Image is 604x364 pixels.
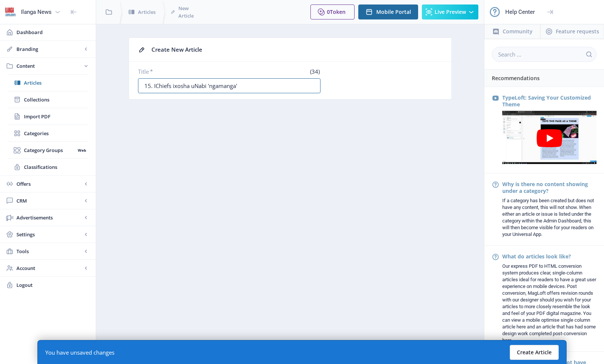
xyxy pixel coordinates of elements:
span: New Article [178,4,196,19]
a: Import PDF [7,108,88,125]
span: Articles [24,79,88,87]
div: What do articles look like? [502,253,597,260]
span: Content [16,62,82,70]
nb-icon: search [585,51,593,58]
span: Import PDF [24,113,88,120]
button: search [582,47,597,62]
a: Community [484,24,540,39]
span: Offers [16,180,82,188]
span: Classifications [24,163,88,171]
img: 6e32966d-d278-493e-af78-9af65f0c2223.png [4,6,16,18]
span: Branding [16,45,82,53]
span: Settings [16,231,82,238]
a: Classifications [7,159,88,175]
span: (34) [309,68,321,75]
nb-badge: Web [75,146,88,154]
input: Search ... [492,47,597,62]
span: Account [16,264,82,272]
div: TypeLoft: Saving Your Customized Theme [502,94,597,108]
a: Categories [7,125,88,142]
span: Dashboard [16,28,90,36]
img: mqdefault.jpg [502,111,597,164]
div: Why is there no content showing under a category? [502,181,597,194]
label: Title [138,68,226,75]
button: Feature requests [540,24,604,39]
span: Mobile Portal [376,9,411,15]
button: Mobile Portal [358,4,418,19]
span: Logout [16,281,90,289]
span: Advertisements [16,214,82,221]
input: What's the title of your article? [138,78,321,93]
span: Category Groups [24,146,75,154]
span: Articles [138,8,156,16]
span: Tools [16,248,82,255]
a: Collections [7,91,88,108]
button: Live Preview [422,4,478,19]
button: 0Token [310,4,355,19]
div: You have unsaved changes [45,349,114,356]
div: Create New Article [151,44,442,55]
span: Live Preview [435,9,466,15]
a: Articles [7,75,88,91]
a: Category GroupsWeb [7,142,88,158]
span: Recommendations [492,75,540,82]
div: Our express PDF to HTML conversion system produces clear, single-column articles ideal for reader... [502,263,597,344]
div: If a category has been created but does not have any content, this will not show. When either an ... [502,197,597,238]
div: Ilanga News [21,4,52,20]
nb-icon: Video [492,94,499,102]
nb-icon: Frequently Asked Question [492,253,499,261]
span: Token [330,8,346,15]
span: Categories [24,130,88,137]
nb-icon: Frequently Asked Question [492,181,499,188]
span: CRM [16,197,82,204]
button: Create Article [510,345,559,360]
span: Collections [24,96,88,103]
div: Help Center [505,4,535,20]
